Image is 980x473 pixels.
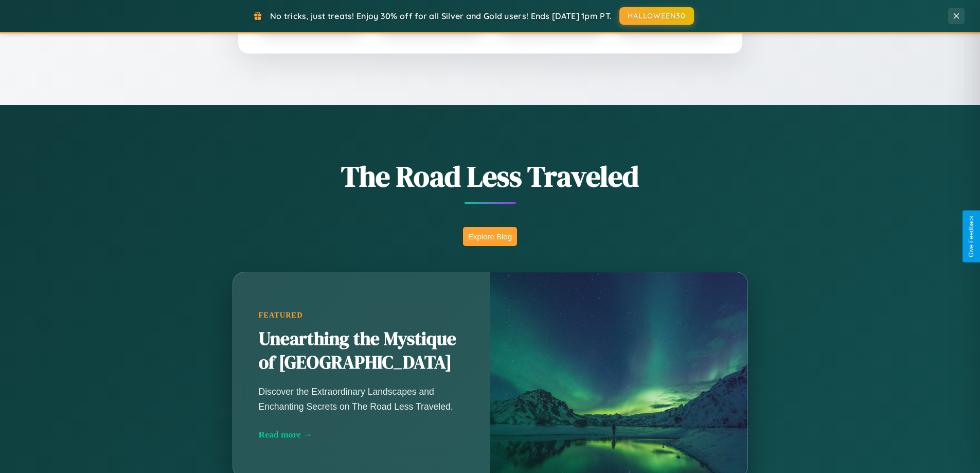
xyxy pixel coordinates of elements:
div: Read more → [259,429,465,440]
button: HALLOWEEN30 [619,7,694,25]
h1: The Road Less Traveled [182,156,799,196]
span: No tricks, just treats! Enjoy 30% off for all Silver and Gold users! Ends [DATE] 1pm PT. [270,11,612,21]
h2: Unearthing the Mystique of [GEOGRAPHIC_DATA] [259,327,465,375]
p: Discover the Extraordinary Landscapes and Enchanting Secrets on The Road Less Traveled. [259,384,465,413]
button: Explore Blog [463,227,517,246]
div: Featured [259,311,465,320]
div: Give Feedback [968,216,975,257]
